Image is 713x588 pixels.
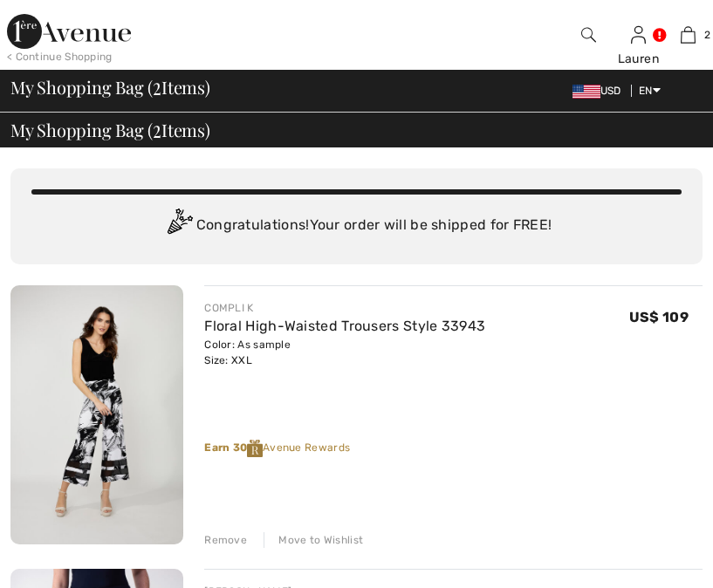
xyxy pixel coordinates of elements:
[10,79,210,96] span: My Shopping Bag ( Items)
[31,209,682,243] div: Congratulations! Your order will be shipped for FREE!
[153,74,161,97] span: 2
[704,27,710,43] span: 2
[204,441,263,454] strong: Earn 30
[631,24,646,45] img: My Info
[572,85,600,99] img: US Dollar
[10,285,183,544] img: Floral High-Waisted Trousers Style 33943
[629,309,689,325] span: US$ 109
[614,50,662,68] div: Lauren
[7,14,131,49] img: 1ère Avenue
[247,440,263,457] img: Reward-Logo.svg
[264,532,363,548] div: Move to Wishlist
[631,26,646,43] a: Sign In
[639,85,661,97] span: EN
[161,209,196,243] img: Congratulation2.svg
[204,532,247,548] div: Remove
[10,121,210,139] span: My Shopping Bag ( Items)
[204,318,485,334] a: Floral High-Waisted Trousers Style 33943
[204,300,485,316] div: COMPLI K
[581,24,596,45] img: search the website
[153,117,161,140] span: 2
[7,49,113,65] div: < Continue Shopping
[681,24,696,45] img: My Bag
[204,440,703,457] div: Avenue Rewards
[204,337,485,368] div: Color: As sample Size: XXL
[572,85,628,97] span: USD
[664,24,712,45] a: 2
